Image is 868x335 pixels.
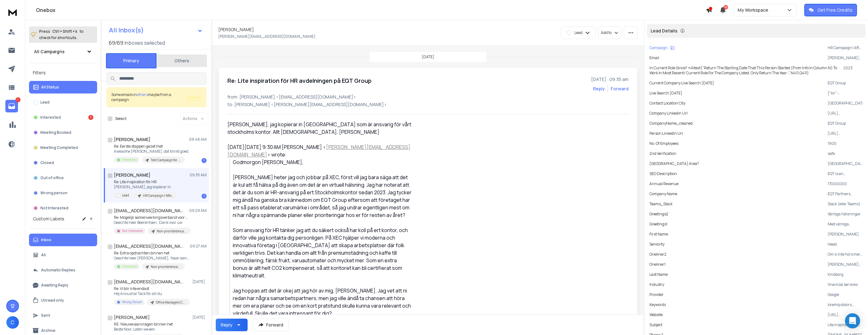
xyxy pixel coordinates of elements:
[114,286,190,291] p: Re: Vi blir inte endast
[114,314,150,321] h1: [PERSON_NAME]
[157,229,187,234] p: Non-prioriteitencampagne Hele Dag | Eleads
[122,229,143,233] p: Not Interested
[114,243,183,249] h1: [EMAIL_ADDRESS][DOMAIN_NAME]
[41,268,75,273] p: Automatic Replies
[190,244,207,249] p: 09:27 AM
[88,115,93,120] div: 1
[40,145,78,150] p: Meeting Completed
[29,96,97,109] button: Lead
[40,130,71,135] p: Meeting Booked
[828,141,863,146] p: 1900
[114,322,185,327] p: RE: Nieuwe aanvragen binnen het
[29,111,97,124] button: Interested1
[122,300,142,304] p: Wrong Person
[122,264,137,269] p: Interested
[122,193,129,198] p: Lead
[649,81,714,86] p: Current Company Live Search [DATE]
[29,81,97,94] button: All Status
[649,222,667,227] p: Greetings1
[114,207,183,214] h1: [EMAIL_ADDRESS][DOMAIN_NAME]
[34,48,65,55] h1: All Campaigns
[649,302,666,307] p: Keywords
[828,202,863,207] p: Slack (eller Teams)
[843,65,863,76] p: 2023
[114,179,177,185] p: Re: Lite inspiration för HR
[189,137,207,142] p: 09:48 AM
[192,315,207,320] p: [DATE]
[828,242,863,247] p: Head
[649,151,676,156] p: 2nd Verification
[649,272,668,277] p: Last Name
[649,212,668,217] p: Greetings2
[202,158,207,163] div: 1
[649,312,663,317] p: website
[818,7,853,13] p: Get Free Credits
[29,187,97,199] button: Wrong person
[33,216,64,222] h3: Custom Labels
[649,45,675,50] button: Campaign
[40,175,64,180] p: Out of office
[649,292,664,297] p: Provider
[828,272,863,277] p: Kindborg
[6,6,19,18] img: logo
[15,97,21,102] p: 1
[574,30,583,35] p: Lead
[218,34,315,39] p: [PERSON_NAME][EMAIL_ADDRESS][DOMAIN_NAME]
[649,45,668,50] p: Campaign
[190,173,207,178] p: 09:35 AM
[649,262,666,267] p: Oneliner1
[29,141,97,154] button: Meeting Completed
[41,85,59,90] p: All Status
[828,232,863,237] p: [PERSON_NAME]
[227,121,412,136] div: [PERSON_NAME], jag kopierar in [GEOGRAPHIC_DATA] som är ansvarig för vårt stockholms kontor. Allt...
[828,171,863,176] p: EQT is an investment organization committed to creating value by finding good companies and helpi...
[649,161,699,166] p: [GEOGRAPHIC_DATA] Area?
[649,171,677,176] p: SEO Description
[227,94,629,100] p: from: [PERSON_NAME] <[EMAIL_ADDRESS][DOMAIN_NAME]>
[29,294,97,307] button: Unread only
[828,181,863,186] p: 73000000
[156,300,186,305] p: Office Managers Campaign | After Summer 2025
[233,287,412,317] div: Jag hoppas att det är okej att jag hör av mig, [PERSON_NAME]. Jag vet att ni redan har några sama...
[41,283,68,288] p: Awaiting Reply
[828,222,863,227] p: Med vänliga hälsningar
[156,54,207,68] button: Others
[804,4,857,16] button: Get Free Credits
[649,111,688,116] p: Company Linkedin Url
[40,206,68,211] p: Not Interested
[828,262,863,267] p: [PERSON_NAME] heter jag och jobbar på XEC, först vill jag bara säga att det är kul att få hälsa p...
[828,45,863,50] p: HR Campaign | After Summer 2025
[111,92,186,102] div: Some emails in maybe from a campaign
[828,212,863,217] p: Vänliga hälsningar
[29,68,97,77] h3: Filters
[828,161,863,166] p: [GEOGRAPHIC_DATA], [GEOGRAPHIC_DATA], [GEOGRAPHIC_DATA]
[39,28,84,41] p: Press to check for shortcuts.
[649,191,677,196] p: Company Name
[114,291,190,296] p: Hej Anousha! Tack för att du
[649,322,662,327] p: Subject
[649,282,664,287] p: industry
[114,149,189,154] p: Awesome [PERSON_NAME], dat klinkt goed.
[114,279,183,285] h1: [EMAIL_ADDRESS][DOMAIN_NAME]
[227,76,372,85] h1: Re: Lite inspiration för HR avdelningen på EQT Group
[29,45,97,58] button: All Campaigns
[41,237,51,242] p: Inbox
[41,298,64,303] p: Unread only
[649,202,672,207] p: Teams_Slack
[828,312,863,317] p: [URL][DOMAIN_NAME]
[611,86,629,92] div: Forward
[29,126,97,139] button: Meeting Booked
[114,251,190,256] p: Re: Extra opdrachten binnen het
[422,54,434,60] p: [DATE]
[122,157,137,162] p: Interested
[828,101,863,106] p: [GEOGRAPHIC_DATA]
[114,172,150,178] h1: [PERSON_NAME]
[40,190,67,196] p: Wrong person
[649,131,683,136] p: Person Linkedin Url
[40,115,61,120] p: Interested
[114,327,185,332] p: Beste Noor, Laten we een
[649,252,666,257] p: Oneliner2
[828,131,863,136] p: [URL][DOMAIN_NAME]
[114,215,190,220] p: Re: Mogelijk samenwerkingsverband voor personen-
[253,319,289,331] button: Forward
